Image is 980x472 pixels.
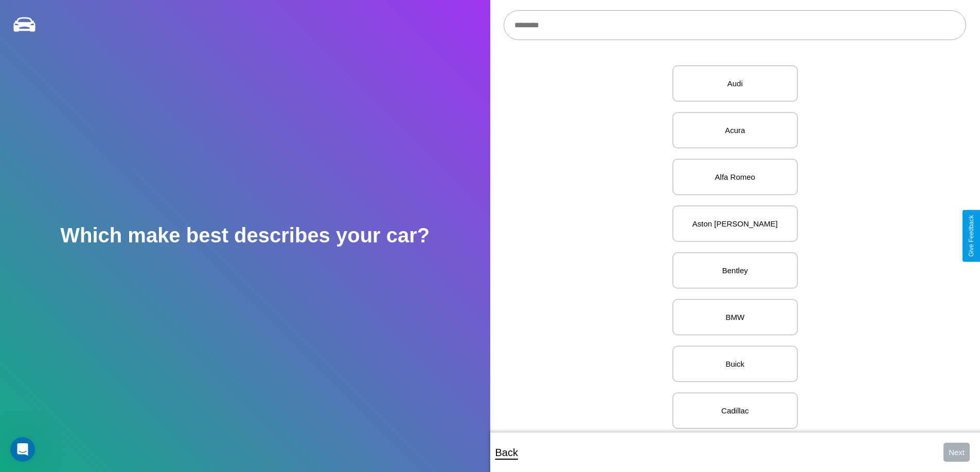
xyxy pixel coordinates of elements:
[684,217,787,231] p: Aston [PERSON_NAME]
[684,310,787,324] p: BMW
[684,77,787,90] p: Audi
[684,170,787,184] p: Alfa Romeo
[943,443,970,462] button: Next
[60,224,430,247] h2: Which make best describes your car?
[968,215,975,257] div: Give Feedback
[495,443,518,462] p: Back
[684,123,787,137] p: Acura
[684,404,787,418] p: Cadillac
[684,357,787,371] p: Buick
[10,437,35,462] iframe: Intercom live chat
[684,263,787,277] p: Bentley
